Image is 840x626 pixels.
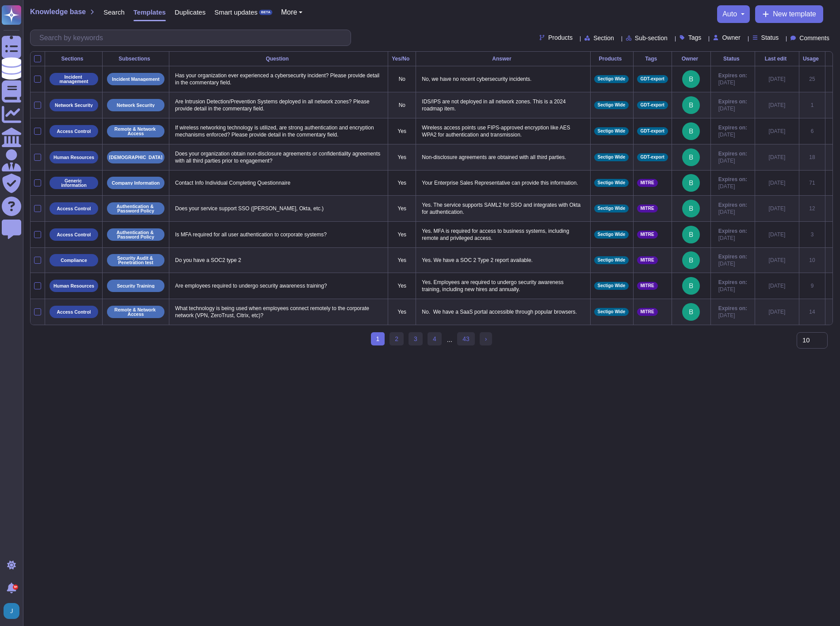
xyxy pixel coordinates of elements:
p: No. We have a SaaS portal accessible through popular browsers. [420,306,586,318]
span: Sectigo Wide [598,206,626,211]
div: Sections [49,56,99,61]
span: GDT-export [641,103,664,107]
a: 43 [457,332,475,345]
div: 9+ [13,584,18,590]
span: MITRE [641,181,654,185]
p: Yes [392,128,412,135]
span: Expires on: [718,228,747,235]
a: 3 [409,332,423,345]
p: Access Control [57,232,91,237]
span: Smart updates [214,9,258,15]
img: user [682,200,700,217]
p: Network Security [117,103,155,108]
img: user [682,96,700,114]
p: Access Control [57,129,91,134]
div: 12 [803,205,821,212]
p: Yes [392,231,412,238]
p: Is MFA required for all user authentication to corporate systems? [173,229,384,240]
div: 71 [803,179,821,186]
button: More [281,9,303,16]
p: Human Resources [53,284,94,288]
div: 9 [803,282,821,289]
p: Remote & Network Access [110,307,161,317]
span: Search [103,9,125,15]
p: Human Resources [53,155,94,160]
span: [DATE] [718,235,747,242]
p: Does your organization obtain non-disclosure agreements or confidentiality agreements with all th... [173,148,384,167]
p: Authentication & Password Policy [110,230,161,239]
div: Owner [676,56,707,61]
span: More [281,9,297,16]
span: auto [722,11,737,18]
p: Yes [392,257,412,264]
span: [DATE] [718,105,747,112]
span: MITRE [641,310,654,314]
span: Expires on: [718,279,747,286]
p: Non-disclosure agreements are obtained with all third parties. [420,152,586,163]
p: Wireless access points use FIPS-approved encryption like AES WPA2 for authentication and transmis... [420,122,586,140]
span: MITRE [641,258,654,262]
span: [DATE] [718,286,747,293]
p: Are employees required to undergo security awareness training? [173,280,384,292]
p: Security Training [117,284,154,288]
p: If wireless networking technology is utilized, are strong authentication and encryption mechanism... [173,122,384,140]
div: Tags [637,56,668,61]
div: [DATE] [759,231,795,238]
span: [DATE] [718,157,747,164]
span: Duplicates [175,9,206,15]
div: 25 [803,76,821,83]
p: Yes. MFA is required for access to business systems, including remote and privileged access. [420,225,586,244]
p: Network Security [55,103,93,108]
div: Answer [420,56,586,61]
span: MITRE [641,232,654,237]
p: Contact Info Individual Completing Questionnaire [173,177,384,189]
span: [DATE] [718,183,747,190]
span: Expires on: [718,201,747,209]
div: Yes/No [392,56,412,61]
p: Does your service support SSO ([PERSON_NAME], Okta, etc.) [173,203,384,214]
span: Sectigo Wide [598,103,626,107]
p: Yes [392,308,412,315]
div: [DATE] [759,76,795,83]
p: Do you have a SOC2 type 2 [173,254,384,266]
p: [DEMOGRAPHIC_DATA] [109,155,162,160]
p: No [392,76,412,83]
p: Are Intrusion Detection/Prevention Systems deployed in all network zones? Please provide detail i... [173,96,384,114]
div: 6 [803,128,821,135]
p: Yes [392,179,412,186]
span: Knowledge base [30,8,86,15]
span: New template [773,11,816,18]
p: Access Control [57,206,91,211]
img: user [682,122,700,140]
div: [DATE] [759,257,795,264]
p: Incident Management [112,77,159,82]
span: Section [593,35,614,41]
img: user [682,148,700,166]
img: user [682,226,700,243]
button: user [2,601,26,621]
p: Yes. We have a SOC 2 Type 2 report available. [420,254,586,266]
img: user [682,70,700,88]
img: user [682,277,700,295]
span: GDT-export [641,155,664,159]
span: Sectigo Wide [598,310,626,314]
p: Yes [392,282,412,289]
span: Expires on: [718,176,747,183]
span: [DATE] [718,312,747,319]
span: Sectigo Wide [598,258,626,262]
img: user [682,251,700,269]
div: 1 [803,102,821,109]
img: user [4,603,19,619]
p: What technology is being used when employees connect remotely to the corporate network (VPN, Zero... [173,303,384,321]
span: Templates [134,9,166,15]
div: BETA [259,10,272,15]
span: [DATE] [718,260,747,267]
a: 4 [428,332,442,345]
span: 1 [371,332,385,345]
p: Remote & Network Access [110,127,161,136]
span: Status [761,34,779,41]
button: auto [722,11,745,18]
span: Sectigo Wide [598,155,626,159]
input: Search by keywords [35,30,351,46]
div: Last edit [759,56,795,61]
